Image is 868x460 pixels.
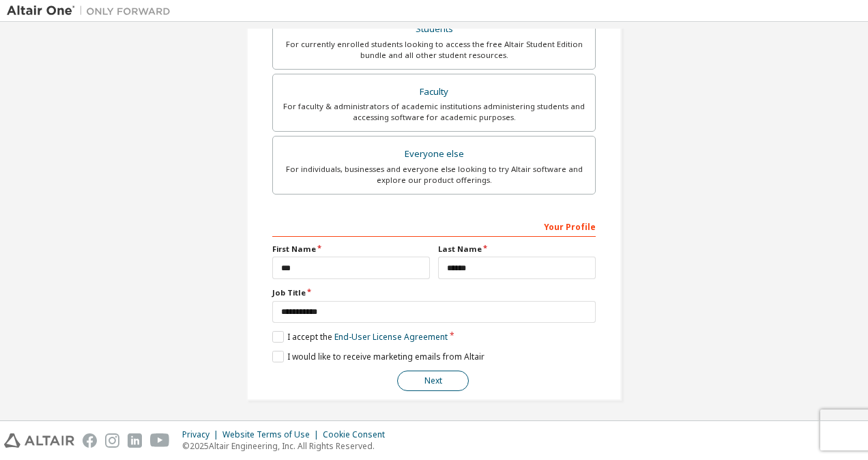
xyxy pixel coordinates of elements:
[272,215,596,237] div: Your Profile
[182,440,393,452] p: © 2025 Altair Engineering, Inc. All Rights Reserved.
[397,371,469,391] button: Next
[272,351,484,362] label: I would like to receive marketing emails from Altair
[4,433,74,448] img: altair_logo.svg
[281,164,587,186] div: For individuals, businesses and everyone else looking to try Altair software and explore our prod...
[281,39,587,61] div: For currently enrolled students looking to access the free Altair Student Edition bundle and all ...
[272,287,596,298] label: Job Title
[182,429,222,440] div: Privacy
[281,83,587,102] div: Faculty
[438,244,596,255] label: Last Name
[281,20,587,39] div: Students
[222,429,323,440] div: Website Terms of Use
[281,101,587,123] div: For faculty & administrators of academic institutions administering students and accessing softwa...
[281,145,587,164] div: Everyone else
[334,331,448,343] a: End-User License Agreement
[272,244,430,255] label: First Name
[272,331,448,343] label: I accept the
[83,433,97,448] img: facebook.svg
[128,433,142,448] img: linkedin.svg
[323,429,393,440] div: Cookie Consent
[7,4,177,18] img: Altair One
[150,433,170,448] img: youtube.svg
[105,433,119,448] img: instagram.svg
